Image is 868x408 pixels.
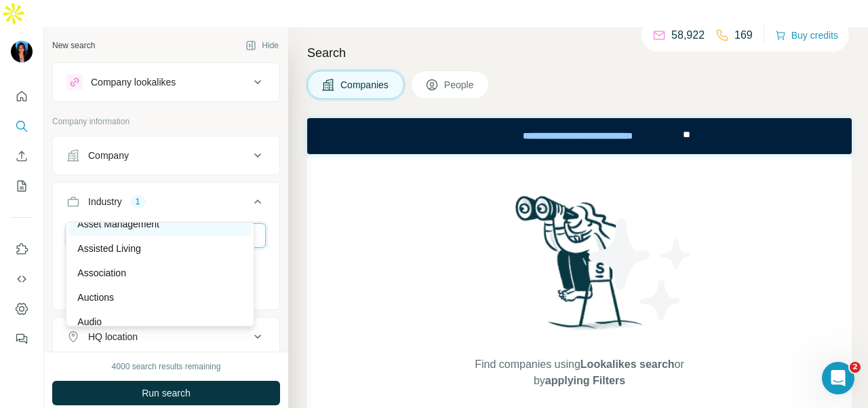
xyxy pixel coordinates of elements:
[307,118,852,154] iframe: Banner
[53,66,279,98] button: Company lookalikes
[77,217,159,231] p: Asset Management
[53,320,279,353] button: HQ location
[88,149,129,162] div: Company
[236,35,288,56] button: Hide
[88,330,138,344] div: HQ location
[11,267,33,291] button: Use Surfe API
[775,26,838,45] button: Buy credits
[11,327,33,351] button: Feedback
[53,185,279,223] button: Industry1
[53,139,279,172] button: Company
[545,375,625,386] span: applying Filters
[509,192,650,344] img: Surfe Illustration - Woman searching with binoculars
[822,362,854,394] iframe: Intercom live chat
[307,43,852,62] h4: Search
[11,174,33,198] button: My lists
[11,41,33,62] img: Avatar
[77,266,126,280] p: Association
[91,75,176,89] div: Company lookalikes
[580,358,675,370] span: Lookalikes search
[671,27,705,43] p: 58,922
[11,84,33,109] button: Quick start
[471,356,688,389] span: Find companies using or by
[734,27,753,43] p: 169
[77,242,140,255] p: Assisted Living
[77,315,102,329] p: Audio
[11,237,33,261] button: Use Surfe on LinkedIn
[340,78,390,92] span: Companies
[850,362,861,373] span: 2
[11,297,33,321] button: Dashboard
[52,39,95,52] div: New search
[11,114,33,138] button: Search
[580,208,702,331] img: Surfe Illustration - Stars
[52,381,280,405] button: Run search
[112,360,221,373] div: 4000 search results remaining
[444,78,475,92] span: People
[142,386,191,400] span: Run search
[88,195,122,208] div: Industry
[130,196,146,208] div: 1
[77,291,114,304] p: Auctions
[11,144,33,168] button: Enrich CSV
[52,115,280,128] p: Company information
